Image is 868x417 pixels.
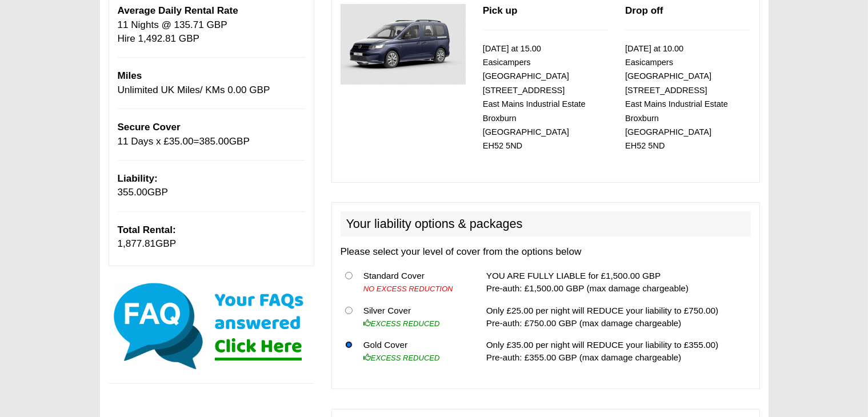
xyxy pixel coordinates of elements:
h2: Your liability options & packages [341,211,751,236]
p: 11 Nights @ 135.71 GBP Hire 1,492.81 GBP [118,4,305,46]
b: Pick up [483,5,518,16]
span: 385.00 [199,136,229,147]
td: Only £25.00 per night will REDUCE your liability to £750.00) Pre-auth: £750.00 GBP (max damage ch... [482,299,751,334]
p: Please select your level of cover from the options below [341,245,751,259]
i: NO EXCESS REDUCTION [363,284,453,293]
td: Only £35.00 per night will REDUCE your liability to £355.00) Pre-auth: £355.00 GBP (max damage ch... [482,334,751,368]
span: 1,877.81 [118,238,156,249]
p: Unlimited UK Miles/ KMs 0.00 GBP [118,69,305,97]
td: Standard Cover [359,265,469,300]
img: Click here for our most common FAQs [109,280,314,372]
p: GBP [118,223,305,251]
td: YOU ARE FULLY LIABLE for £1,500.00 GBP Pre-auth: £1,500.00 GBP (max damage chargeable) [482,265,751,300]
small: [DATE] at 10.00 Easicampers [GEOGRAPHIC_DATA] [STREET_ADDRESS] East Mains Industrial Estate Broxb... [625,44,728,151]
span: 355.00 [118,187,147,198]
b: Liability: [118,173,158,184]
i: EXCESS REDUCED [363,354,440,362]
b: Total Rental: [118,224,176,235]
p: 11 Days x £ = GBP [118,121,305,149]
td: Gold Cover [359,334,469,368]
small: [DATE] at 15.00 Easicampers [GEOGRAPHIC_DATA] [STREET_ADDRESS] East Mains Industrial Estate Broxb... [483,44,586,151]
b: Miles [118,70,142,81]
p: GBP [118,172,305,200]
b: Average Daily Rental Rate [118,5,238,16]
td: Silver Cover [359,299,469,334]
span: 35.00 [169,136,194,147]
b: Drop off [625,5,663,16]
img: 348.jpg [341,4,466,85]
span: Secure Cover [118,122,181,133]
i: EXCESS REDUCED [363,319,440,328]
